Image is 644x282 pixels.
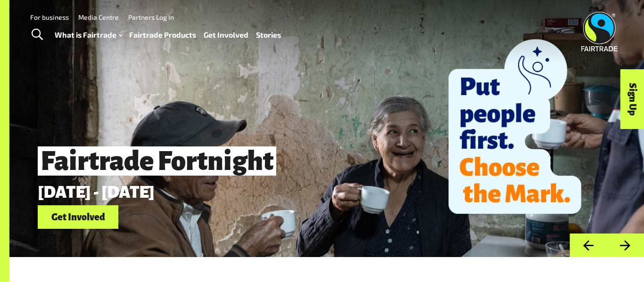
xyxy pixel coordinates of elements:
a: Get Involved [38,205,118,229]
a: Toggle Search [25,23,49,47]
img: Fairtrade Australia New Zealand logo [581,12,618,51]
a: What is Fairtrade [55,28,122,42]
button: Previous [570,234,607,258]
a: Get Involved [204,28,248,42]
a: Fairtrade Products [129,28,196,42]
p: [DATE] - [DATE] [38,183,518,201]
a: Media Centre [78,13,119,21]
button: Next [607,234,644,258]
a: Stories [256,28,281,42]
span: Fairtrade Fortnight [38,146,276,176]
a: For business [30,13,69,21]
a: Partners Log In [128,13,174,21]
